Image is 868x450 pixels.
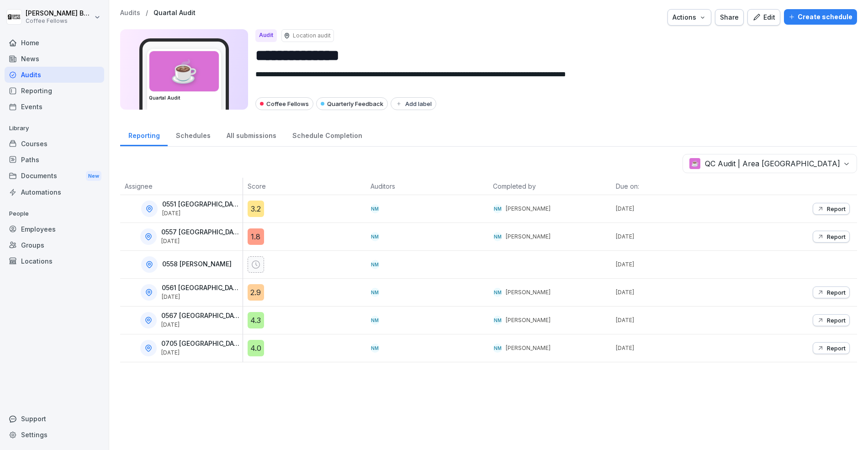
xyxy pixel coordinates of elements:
p: [DATE] [161,322,241,328]
a: Audits [5,67,104,83]
p: [DATE] [616,316,734,324]
p: [DATE] [616,233,734,241]
a: Groups [5,237,104,253]
div: Audit [255,29,277,42]
a: News [5,51,104,67]
div: 4.3 [248,312,264,328]
p: [PERSON_NAME] [506,233,550,241]
a: Reporting [120,123,168,146]
p: [PERSON_NAME] [506,288,550,296]
button: Report [813,314,850,326]
p: Report [827,289,846,296]
p: [DATE] [616,260,734,269]
button: Create schedule [784,9,857,25]
p: [DATE] [616,205,734,213]
p: [DATE] [162,294,240,300]
p: 0705 [GEOGRAPHIC_DATA], Kattreppeln [161,340,241,348]
button: Share [715,9,744,26]
div: Share [720,12,739,22]
th: Auditors [366,178,489,195]
p: [PERSON_NAME] [506,205,550,213]
div: New [86,171,101,181]
button: Report [813,342,850,354]
th: Due on: [611,178,734,195]
a: Quartal Audit [153,9,196,17]
div: NM [370,204,380,213]
p: Score [248,181,361,191]
p: Coffee Fellows [26,18,92,24]
p: Report [827,205,846,212]
button: Actions [667,9,711,26]
div: NM [370,344,380,353]
p: Report [827,344,846,352]
a: Paths [5,152,104,168]
div: Coffee Fellows [255,97,313,110]
p: [DATE] [161,349,241,356]
p: [DATE] [616,288,734,296]
a: Courses [5,136,104,152]
a: Settings [5,427,104,443]
div: Quarterly Feedback [316,97,388,110]
div: ☕ [149,51,219,91]
p: Completed by [493,181,607,191]
a: Locations [5,253,104,269]
div: Documents [5,168,104,185]
a: Home [5,35,104,51]
a: Schedules [168,123,218,146]
button: Report [813,231,850,243]
div: NM [493,232,502,241]
p: Library [5,121,104,136]
a: Audits [120,9,140,17]
a: Schedule Completion [284,123,370,146]
p: [PERSON_NAME] Boele [26,10,92,17]
div: 4.0 [248,340,264,356]
div: NM [370,316,380,325]
div: NM [370,288,380,297]
div: Actions [672,12,706,22]
h3: Quartal Audit [149,95,219,101]
div: NM [493,316,502,325]
a: Reporting [5,83,104,99]
a: Events [5,99,104,115]
a: All submissions [218,123,284,146]
div: Edit [752,12,775,22]
p: 0551 [GEOGRAPHIC_DATA] [162,201,241,208]
p: / [146,9,148,17]
button: Report [813,203,850,215]
p: 0561 [GEOGRAPHIC_DATA] [162,284,240,292]
div: Add label [395,100,432,107]
div: NM [493,288,502,297]
a: Automations [5,184,104,200]
p: 0558 [PERSON_NAME] [162,260,232,268]
div: 3.2 [248,201,264,217]
div: Support [5,411,104,427]
div: 2.9 [248,284,264,301]
button: Report [813,286,850,298]
p: Location audit [293,32,331,40]
button: Edit [747,9,780,26]
p: 0567 [GEOGRAPHIC_DATA] Holm - CS [161,312,241,320]
p: Assignee [125,181,238,191]
p: [DATE] [616,344,734,352]
p: [DATE] [161,238,241,244]
p: 0557 [GEOGRAPHIC_DATA] [GEOGRAPHIC_DATA] [161,228,241,236]
button: Add label [391,97,436,110]
a: Employees [5,221,104,237]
